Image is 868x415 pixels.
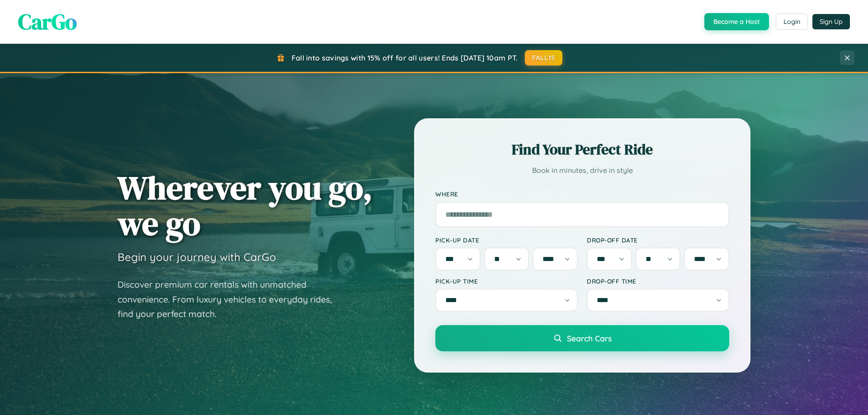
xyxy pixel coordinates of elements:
label: Drop-off Date [587,236,729,244]
p: Book in minutes, drive in style [435,164,729,177]
h2: Find Your Perfect Ride [435,140,729,159]
label: Drop-off Time [587,277,729,285]
button: Search Cars [435,325,729,351]
label: Pick-up Time [435,277,578,285]
p: Discover premium car rentals with unmatched convenience. From luxury vehicles to everyday rides, ... [118,277,344,322]
label: Pick-up Date [435,236,578,244]
label: Where [435,191,729,198]
h3: Begin your journey with CarGo [118,250,276,264]
button: FALL15 [525,50,563,65]
h1: Wherever you go, we go [118,170,373,241]
span: Search Cars [567,333,612,343]
button: Login [776,14,808,30]
button: Sign Up [812,14,850,29]
button: Become a Host [704,13,769,30]
span: CarGo [18,7,77,37]
span: Fall into savings with 15% off for all users! Ends [DATE] 10am PT. [292,53,518,62]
